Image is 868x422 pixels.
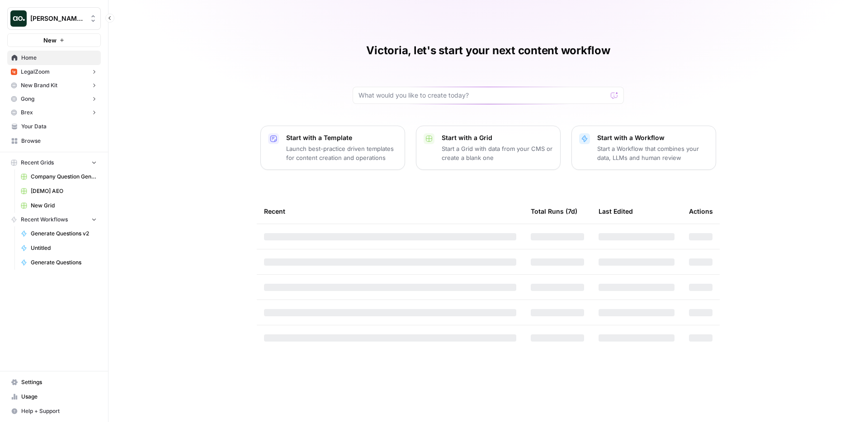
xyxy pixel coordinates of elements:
a: Usage [7,389,101,404]
a: Settings [7,375,101,389]
a: [DEMO] AEO [17,184,101,198]
span: [PERSON_NAME] Test [30,14,85,23]
a: Company Question Generation [17,169,101,184]
button: Workspace: Dillon Test [7,7,101,30]
button: New Brand Kit [7,79,101,92]
a: Your Data [7,119,101,134]
p: Start a Grid with data from your CMS or create a blank one [442,144,553,162]
span: Generate Questions v2 [31,230,97,238]
span: New Grid [31,202,97,210]
button: New [7,33,101,47]
button: Gong [7,92,101,106]
span: Untitled [31,244,97,252]
button: Brex [7,106,101,119]
img: Dillon Test Logo [10,10,27,27]
p: Launch best-practice driven templates for content creation and operations [286,144,397,162]
span: New [43,36,57,45]
span: [DEMO] AEO [31,187,97,195]
button: Start with a TemplateLaunch best-practice driven templates for content creation and operations [260,126,405,170]
button: Recent Grids [7,156,101,169]
span: Home [21,54,97,62]
button: Recent Workflows [7,213,101,226]
div: Actions [689,199,713,224]
span: Settings [21,378,97,386]
span: Generate Questions [31,258,97,267]
button: LegalZoom [7,65,101,79]
p: Start with a Grid [442,133,553,142]
div: Last Edited [599,199,633,224]
h1: Victoria, let's start your next content workflow [366,43,610,58]
span: Usage [21,393,97,401]
span: Recent Grids [21,159,54,167]
span: Your Data [21,122,97,131]
div: Total Runs (7d) [531,199,577,224]
span: LegalZoom [21,68,50,76]
a: Untitled [17,241,101,255]
span: Recent Workflows [21,216,68,224]
button: Start with a GridStart a Grid with data from your CMS or create a blank one [416,126,561,170]
p: Start with a Workflow [597,133,708,142]
p: Start with a Template [286,133,397,142]
a: Generate Questions v2 [17,226,101,241]
input: What would you like to create today? [359,91,607,100]
button: Help + Support [7,404,101,418]
img: vi2t3f78ykj3o7zxmpdx6ktc445p [11,69,17,75]
a: Home [7,51,101,65]
span: Help + Support [21,407,97,415]
a: Browse [7,134,101,148]
span: Gong [21,95,34,103]
button: Start with a WorkflowStart a Workflow that combines your data, LLMs and human review [571,126,716,170]
a: New Grid [17,198,101,213]
span: New Brand Kit [21,81,57,89]
span: Brex [21,108,33,117]
p: Start a Workflow that combines your data, LLMs and human review [597,144,708,162]
a: Generate Questions [17,255,101,270]
div: Recent [264,199,516,224]
span: Company Question Generation [31,173,97,181]
span: Browse [21,137,97,145]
